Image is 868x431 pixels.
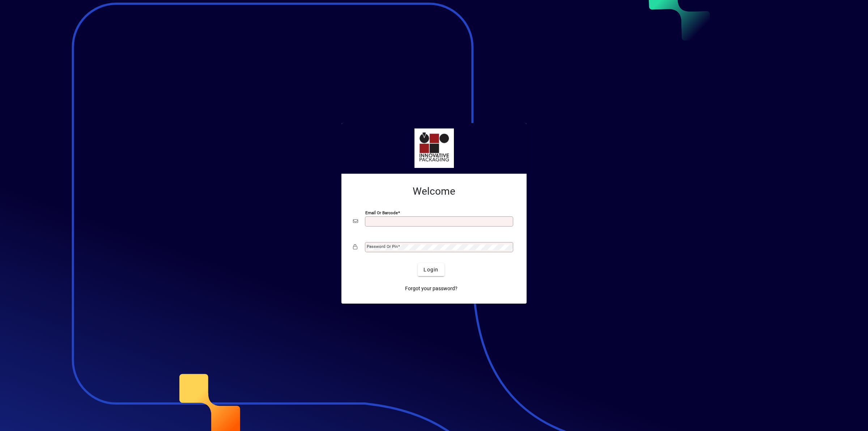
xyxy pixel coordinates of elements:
[365,210,398,215] mat-label: Email or Barcode
[424,266,438,274] span: Login
[353,185,515,198] h2: Welcome
[402,282,460,295] a: Forgot your password?
[418,263,444,276] button: Login
[367,244,398,249] mat-label: Password or Pin
[405,285,458,292] span: Forgot your password?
